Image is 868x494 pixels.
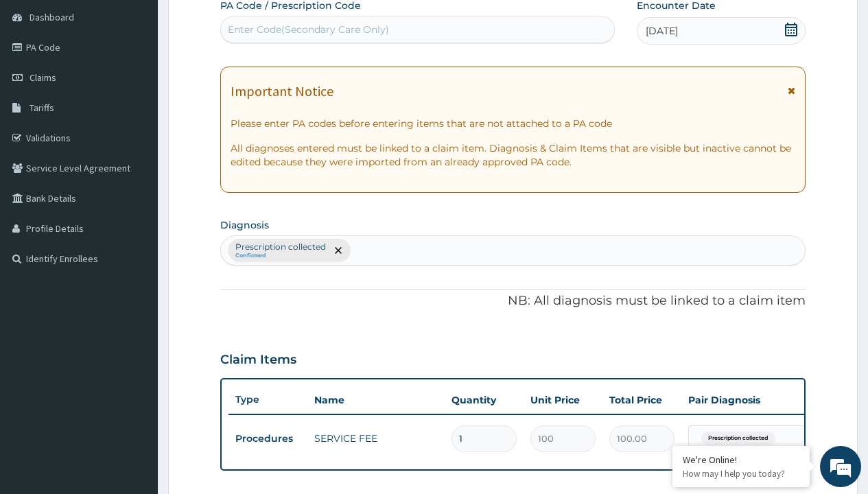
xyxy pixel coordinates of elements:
span: Tariffs [30,102,54,114]
p: NB: All diagnosis must be linked to a claim item [220,292,806,310]
h1: Important Notice [231,84,333,99]
img: d_794563401_company_1708531726252_794563401 [25,69,56,103]
p: All diagnoses entered must be linked to a claim item. Diagnosis & Claim Items that are visible bu... [231,141,795,169]
span: Prescription collected [701,432,775,445]
th: Name [307,386,445,414]
div: Chat with us now [71,77,231,95]
div: Minimize live chat window [225,7,258,40]
small: Confirmed [235,252,326,259]
th: Type [228,387,307,412]
p: Please enter PA codes before entering items that are not attached to a PA code [231,117,795,130]
th: Pair Diagnosis [681,386,832,414]
div: We're Online! [683,454,799,466]
span: We're online! [80,155,189,294]
textarea: Type your message and hit 'Enter' [7,340,261,388]
span: Claims [30,71,56,84]
p: How may I help you today? [683,468,799,480]
span: remove selection option [332,244,344,257]
th: Total Price [602,386,681,414]
p: Prescription collected [235,242,326,252]
td: Procedures [228,426,307,451]
th: Quantity [445,386,524,414]
label: Diagnosis [220,218,269,232]
span: Dashboard [30,11,74,23]
td: SERVICE FEE [307,425,445,452]
span: [DATE] [646,24,678,38]
th: Unit Price [524,386,602,414]
h3: Claim Items [220,353,296,368]
div: Enter Code(Secondary Care Only) [228,23,389,36]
